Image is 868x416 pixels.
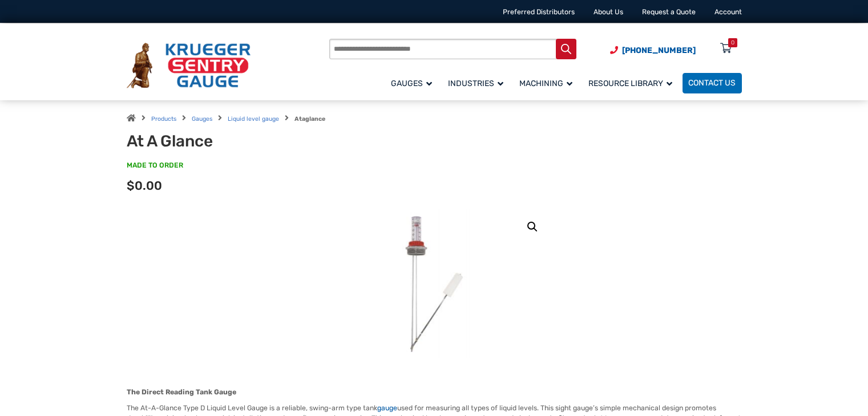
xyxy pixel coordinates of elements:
[377,404,397,412] a: gauge
[391,79,432,88] span: Gauges
[688,79,736,88] span: Contact Us
[294,115,325,123] strong: Ataglance
[594,8,623,16] a: About Us
[228,115,279,123] a: Liquid level gauge
[519,79,572,88] span: Machining
[127,161,183,171] span: MADE TO ORDER
[127,43,251,88] img: Krueger Sentry Gauge
[514,71,583,95] a: Machining
[127,388,236,396] strong: The Direct Reading Tank Gauge
[442,71,514,95] a: Industries
[714,8,742,16] a: Account
[588,79,672,88] span: Resource Library
[448,79,503,88] span: Industries
[127,178,162,193] span: $0.00
[127,132,373,151] h1: At A Glance
[610,44,696,56] a: Phone Number (920) 434-8860
[642,8,696,16] a: Request a Quote
[522,217,543,237] a: View full-screen image gallery
[151,115,176,123] a: Products
[683,73,742,93] a: Contact Us
[374,209,494,358] img: At A Glance
[385,71,442,95] a: Gauges
[622,46,696,55] span: [PHONE_NUMBER]
[192,115,212,123] a: Gauges
[503,8,575,16] a: Preferred Distributors
[731,38,734,47] div: 0
[583,71,683,95] a: Resource Library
